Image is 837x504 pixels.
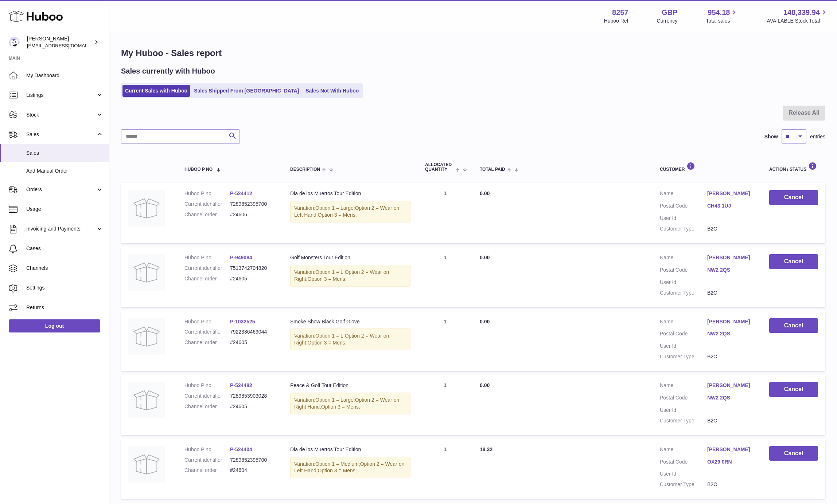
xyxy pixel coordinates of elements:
dt: Current identifier [184,457,230,464]
dd: B2C [707,481,755,488]
span: 0.00 [480,319,490,324]
img: no-photo.jpg [128,382,165,418]
a: NW2 2QS [707,267,755,273]
div: Currency [657,17,678,24]
dt: Huboo P no [184,446,230,453]
span: Orders [26,186,96,193]
span: Option 3 = Mens; [318,212,357,218]
dt: Postal Code [660,267,707,275]
dt: Channel order [184,275,230,282]
dt: Customer Type [660,417,707,424]
dd: 7289852395700 [230,457,276,464]
div: Peace & Golf Tour Edition [290,382,410,389]
img: no-photo.jpg [128,254,165,291]
dd: B2C [707,353,755,360]
dt: Huboo P no [184,254,230,261]
td: 1 [418,439,472,499]
div: Variation: [290,265,410,287]
a: P-1032525 [230,319,255,324]
div: Variation: [290,393,410,414]
span: Add Manual Order [26,168,104,174]
span: Total sales [706,17,738,24]
button: Cancel [769,318,818,333]
span: 18.32 [480,446,493,452]
span: Option 2 = Wear on Right; [294,269,389,282]
span: Option 1 = Large; [315,205,355,211]
span: Listings [26,92,96,99]
a: Sales Not With Huboo [303,85,361,97]
span: Usage [26,206,104,213]
span: 148,339.94 [783,8,820,17]
a: P-949084 [230,255,252,260]
dt: Current identifier [184,201,230,208]
a: [PERSON_NAME] [707,254,755,261]
a: P-524482 [230,382,252,388]
span: Total paid [480,167,505,172]
span: Option 1 = L; [315,269,345,275]
span: Option 3 = Mens; [318,468,357,473]
a: 954.18 Total sales [706,8,738,24]
strong: 8257 [612,8,628,17]
dt: User Id [660,215,707,222]
button: Cancel [769,254,818,269]
a: [PERSON_NAME] [707,318,755,325]
a: NW2 2QS [707,330,755,337]
dd: #24606 [230,211,276,218]
span: entries [810,133,825,140]
dt: Customer Type [660,353,707,360]
span: Sales [26,150,104,157]
dd: #24605 [230,275,276,282]
dd: B2C [707,290,755,296]
button: Cancel [769,446,818,461]
div: Dia de los Muertos Tour Edition [290,446,410,453]
button: Cancel [769,190,818,205]
div: [PERSON_NAME] [27,35,93,49]
h1: My Huboo - Sales report [121,47,825,59]
div: Golf Monsters Tour Edition [290,254,410,261]
dt: Postal Code [660,202,707,211]
dt: Name [660,382,707,391]
dt: User Id [660,407,707,414]
span: Channels [26,265,104,272]
dd: 7289853903028 [230,393,276,399]
dt: Channel order [184,339,230,346]
span: Huboo P no [184,167,213,172]
dt: Name [660,254,707,263]
h2: Sales currently with Huboo [121,66,215,76]
dt: Postal Code [660,458,707,467]
span: Option 1 = Large; [315,397,355,403]
dt: Huboo P no [184,382,230,389]
dt: User Id [660,343,707,350]
img: don@skinsgolf.com [9,37,20,48]
dt: Current identifier [184,328,230,335]
span: Option 3 = Mens; [308,276,347,282]
dt: Name [660,190,707,199]
dt: Postal Code [660,330,707,339]
dt: Current identifier [184,265,230,272]
span: 0.00 [480,190,490,196]
dd: #24604 [230,467,276,474]
dd: 7922386469044 [230,328,276,335]
dt: Channel order [184,403,230,410]
dt: Postal Code [660,394,707,403]
span: Option 3 = Mens; [321,404,360,410]
div: Variation: [290,328,410,350]
dt: Current identifier [184,393,230,399]
a: P-524412 [230,190,252,196]
a: Current Sales with Huboo [122,85,190,97]
span: Option 1 = Medium; [315,461,360,467]
a: [PERSON_NAME] [707,190,755,197]
dd: 7289852395700 [230,201,276,208]
td: 1 [418,375,472,435]
div: Customer [660,162,755,172]
div: Variation: [290,201,410,223]
span: 954.18 [708,8,730,17]
a: [PERSON_NAME] [707,382,755,389]
span: Settings [26,284,104,291]
span: Cases [26,245,104,252]
dt: Huboo P no [184,190,230,197]
dt: User Id [660,279,707,286]
dd: #24605 [230,339,276,346]
span: Option 1 = L; [315,333,345,339]
dt: Customer Type [660,481,707,488]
